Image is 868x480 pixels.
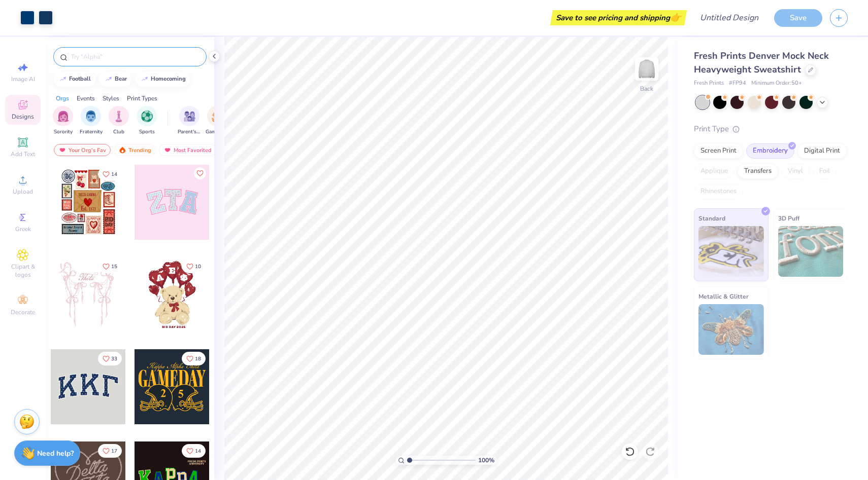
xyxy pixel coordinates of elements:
span: 15 [111,264,117,269]
div: Orgs [56,94,69,103]
div: Embroidery [746,143,794,159]
div: Save to see pricing and shipping [553,10,684,25]
button: filter button [109,106,129,136]
span: # FP94 [729,79,746,88]
div: Print Types [127,94,157,103]
span: Image AI [11,75,35,83]
span: Metallic & Glitter [698,291,749,302]
button: Like [182,260,206,273]
img: 3D Puff [778,226,844,277]
div: Back [640,84,653,93]
button: filter button [53,106,73,136]
span: Add Text [11,150,35,158]
div: Digital Print [797,143,847,159]
span: Parent's Weekend [178,128,201,136]
img: Back [637,59,657,79]
img: Game Day Image [212,110,223,122]
span: Clipart & logos [5,263,41,279]
button: filter button [206,106,229,136]
div: Applique [694,164,735,179]
span: 18 [195,356,201,361]
img: trend_line.gif [59,76,67,82]
span: Minimum Order: 50 + [751,79,802,88]
span: 14 [111,172,117,177]
img: Club Image [113,110,124,122]
div: bear [115,76,127,82]
img: Fraternity Image [85,110,96,122]
button: Like [182,444,206,458]
img: Parent's Weekend Image [184,110,195,122]
button: filter button [80,106,103,136]
div: filter for Parent's Weekend [178,106,201,136]
button: filter button [137,106,157,136]
img: Metallic & Glitter [698,304,764,355]
img: Sports Image [141,110,153,122]
span: 100 % [478,456,494,465]
strong: Need help? [37,449,74,458]
span: Fresh Prints Denver Mock Neck Heavyweight Sweatshirt [694,50,829,76]
button: homecoming [135,71,190,87]
span: Game Day [206,128,229,136]
button: football [53,71,95,87]
div: filter for Game Day [206,106,229,136]
span: Fraternity [80,128,103,136]
img: Standard [698,226,764,277]
span: Fresh Prints [694,79,724,88]
div: filter for Sorority [53,106,73,136]
input: Untitled Design [692,8,766,28]
span: 14 [195,449,201,454]
div: filter for Sports [137,106,157,136]
span: 👉 [670,11,681,23]
img: most_fav.gif [58,146,66,154]
div: homecoming [151,76,186,82]
span: Sorority [54,128,73,136]
div: Print Type [694,123,848,135]
button: filter button [178,106,201,136]
img: trend_line.gif [141,76,149,82]
span: 33 [111,356,117,361]
div: Most Favorited [159,144,216,156]
span: Standard [698,213,725,224]
button: Like [182,352,206,365]
div: Rhinestones [694,184,743,199]
img: Sorority Image [57,110,69,122]
div: Events [77,94,95,103]
span: Greek [15,225,31,233]
div: football [69,76,91,82]
div: Trending [114,144,156,156]
img: most_fav.gif [163,146,172,154]
button: Like [98,444,122,458]
img: trend_line.gif [105,76,113,82]
button: bear [99,71,131,87]
input: Try "Alpha" [70,52,200,62]
span: 10 [195,264,201,269]
button: Like [98,260,122,273]
span: Designs [12,113,34,121]
span: Decorate [11,308,35,316]
div: filter for Fraternity [80,106,103,136]
span: Upload [13,188,33,196]
span: Club [113,128,124,136]
div: Vinyl [781,164,810,179]
div: Foil [813,164,837,179]
div: Styles [103,94,119,103]
button: Like [194,167,206,179]
div: filter for Club [109,106,129,136]
img: trending.gif [118,146,126,154]
div: Transfers [738,164,778,179]
button: Like [98,352,122,365]
div: Your Org's Fav [54,144,111,156]
div: Screen Print [694,143,743,159]
button: Like [98,167,122,181]
span: Sports [139,128,155,136]
span: 3D Puff [778,213,799,224]
span: 17 [111,449,117,454]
